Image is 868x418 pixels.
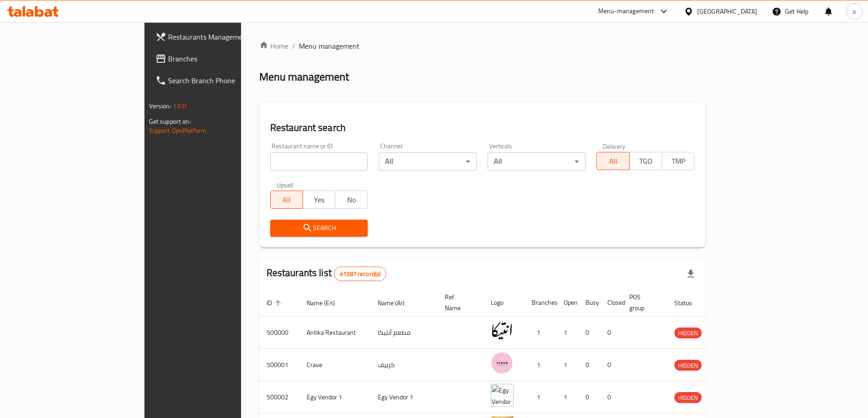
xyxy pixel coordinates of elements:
td: 1 [556,317,578,349]
span: Name (En) [307,297,347,308]
span: a [853,6,856,16]
div: HIDDEN [674,360,702,371]
td: 1 [524,317,556,349]
td: 1 [524,381,556,413]
td: 0 [578,349,600,381]
div: Menu-management [598,6,654,17]
span: Search Branch Phone [168,75,282,86]
td: Antika Restaurant [299,317,370,349]
button: TGO [629,152,662,170]
h2: Menu management [259,70,349,84]
span: 1.0.0 [173,100,187,112]
span: Yes [307,193,332,206]
a: Support.OpsPlatform [149,125,207,136]
a: Search Branch Phone [148,70,289,91]
span: HIDDEN [674,393,702,403]
td: كرييف [370,349,437,381]
td: Egy Vendor 1 [299,381,370,413]
label: Delivery [603,143,626,149]
td: 0 [578,317,600,349]
td: 0 [600,381,622,413]
td: Crave [299,349,370,381]
th: Closed [600,289,622,317]
button: Yes [303,191,335,209]
td: 0 [600,349,622,381]
button: TMP [662,152,694,170]
th: Busy [578,289,600,317]
span: All [601,155,626,168]
td: 1 [556,381,578,413]
td: 1 [524,349,556,381]
th: Branches [524,289,556,317]
td: مطعم أنتيكا [370,317,437,349]
h2: Restaurants list [267,266,387,281]
span: HIDDEN [674,360,702,371]
button: No [335,191,368,209]
th: Open [556,289,578,317]
td: 0 [600,317,622,349]
span: No [339,193,364,206]
span: Search [277,222,361,234]
img: Crave [491,352,514,374]
span: Ref. Name [445,292,473,313]
span: Version: [149,100,171,112]
span: Menu management [299,40,360,51]
span: All [274,193,299,206]
td: 0 [578,381,600,413]
li: / [292,40,295,51]
span: HIDDEN [674,328,702,338]
button: All [596,152,629,170]
span: Restaurants Management [168,31,282,42]
span: Name (Ar) [378,297,416,308]
div: Export file [680,263,702,285]
span: Status [674,297,704,308]
div: Total records count [334,267,386,281]
span: POS group [629,292,656,313]
span: ID [267,297,284,308]
div: All [488,152,586,171]
img: Egy Vendor 1 [491,384,514,407]
h2: Restaurant search [270,121,695,135]
th: Logo [483,289,524,317]
div: [GEOGRAPHIC_DATA] [697,6,757,16]
input: Search for restaurant name or ID.. [270,152,368,171]
a: Branches [148,48,289,70]
span: 41387 record(s) [334,270,386,278]
span: TGO [633,155,658,168]
label: Upsell [277,181,293,188]
td: 1 [556,349,578,381]
span: Branches [168,53,282,64]
span: Get support on: [149,116,191,127]
a: Restaurants Management [148,26,289,48]
button: Search [270,220,368,237]
button: All [270,191,303,209]
td: Egy Vendor 1 [370,381,437,413]
span: TMP [666,155,691,168]
img: Antika Restaurant [491,319,514,342]
nav: breadcrumb [259,40,706,51]
div: All [379,152,477,171]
